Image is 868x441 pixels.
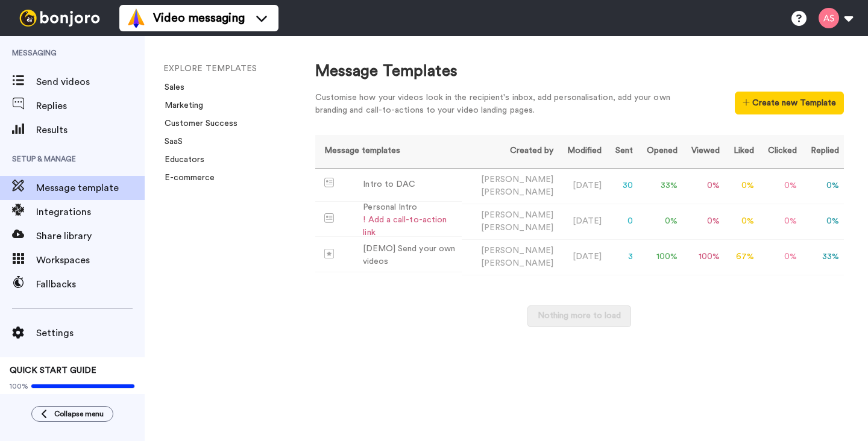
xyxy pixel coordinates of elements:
[36,75,145,89] span: Send videos
[735,92,844,114] button: Create new Template
[759,239,802,275] td: 0 %
[481,224,553,232] span: [PERSON_NAME]
[725,168,759,204] td: 0 %
[157,101,203,110] a: Marketing
[10,381,28,391] span: 100%
[527,305,631,327] button: Nothing more to load
[157,137,183,146] a: SaaS
[802,239,844,275] td: 33 %
[481,259,553,267] span: [PERSON_NAME]
[324,178,335,187] img: Message-temps.svg
[324,213,335,223] img: Message-temps.svg
[725,204,759,239] td: 0 %
[54,409,104,419] span: Collapse menu
[36,99,145,113] span: Replies
[36,229,145,243] span: Share library
[682,204,725,239] td: 0 %
[759,135,802,168] th: Clicked
[324,249,334,258] img: demo-template.svg
[725,239,759,275] td: 67 %
[10,366,96,375] span: QUICK START GUIDE
[157,155,204,164] a: Educators
[558,135,606,168] th: Modified
[725,135,759,168] th: Liked
[802,204,844,239] td: 0 %
[558,239,606,275] td: [DATE]
[606,135,638,168] th: Sent
[36,205,145,219] span: Integrations
[558,168,606,204] td: [DATE]
[163,63,326,75] li: EXPLORE TEMPLATES
[682,239,725,275] td: 100 %
[157,119,237,128] a: Customer Success
[36,277,145,292] span: Fallbacks
[759,204,802,239] td: 0 %
[36,253,145,267] span: Workspaces
[682,168,725,204] td: 0 %
[638,204,682,239] td: 0 %
[638,168,682,204] td: 33 %
[462,204,558,239] td: [PERSON_NAME]
[157,83,184,92] a: Sales
[802,168,844,204] td: 0 %
[363,201,457,214] div: Personal Intro
[462,135,558,168] th: Created by
[363,178,415,191] div: Intro to DAC
[127,8,146,28] img: vm-color.svg
[638,135,682,168] th: Opened
[315,60,844,83] div: Message Templates
[462,168,558,204] td: [PERSON_NAME]
[802,135,844,168] th: Replied
[14,10,105,27] img: bj-logo-header-white.svg
[36,326,145,340] span: Settings
[31,406,113,422] button: Collapse menu
[315,92,689,117] div: Customise how your videos look in the recipient's inbox, add personalisation, add your own brandi...
[36,123,145,137] span: Results
[638,239,682,275] td: 100 %
[363,243,458,268] div: [DEMO] Send your own videos
[481,188,553,196] span: [PERSON_NAME]
[759,168,802,204] td: 0 %
[606,239,638,275] td: 3
[157,174,215,182] a: E-commerce
[363,214,457,239] div: ! Add a call-to-action link
[606,204,638,239] td: 0
[558,204,606,239] td: [DATE]
[682,135,725,168] th: Viewed
[153,10,245,27] span: Video messaging
[462,239,558,275] td: [PERSON_NAME]
[606,168,638,204] td: 30
[36,181,145,195] span: Message template
[315,135,462,168] th: Message templates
